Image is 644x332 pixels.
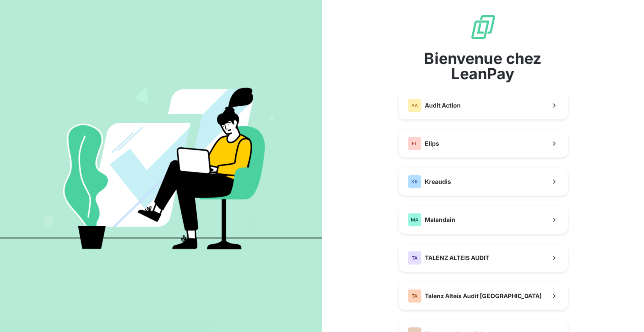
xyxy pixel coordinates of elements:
img: logo sigle [470,14,497,41]
span: Audit Action [425,101,461,110]
span: Elips [425,139,439,148]
span: Kreaudis [425,177,451,186]
span: Bienvenue chez LeanPay [399,51,568,81]
div: TA [408,289,421,303]
button: MAMalandain [399,206,568,234]
span: TALENZ ALTEIS AUDIT [425,254,489,262]
button: KRKreaudis [399,168,568,196]
div: KR [408,175,421,188]
div: AA [408,99,421,112]
div: EL [408,137,421,150]
div: TA [408,251,421,265]
button: TATalenz Alteis Audit [GEOGRAPHIC_DATA] [399,282,568,310]
div: MA [408,213,421,227]
button: ELElips [399,130,568,158]
span: Talenz Alteis Audit [GEOGRAPHIC_DATA] [425,292,542,300]
span: Malandain [425,216,455,224]
button: AAAudit Action [399,91,568,119]
button: TATALENZ ALTEIS AUDIT [399,244,568,272]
